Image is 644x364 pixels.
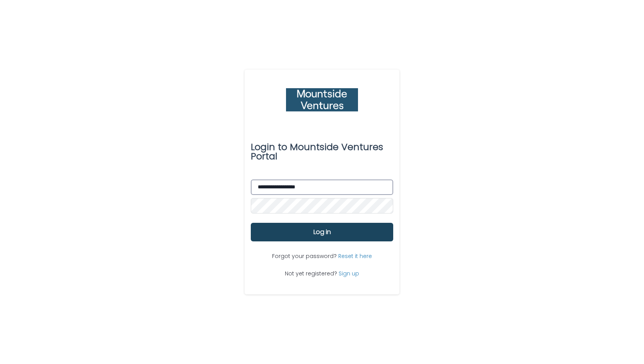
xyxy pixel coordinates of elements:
a: Reset it here [338,252,372,260]
div: Mountside Ventures Portal [251,136,393,167]
span: Forgot your password? [272,252,338,260]
button: Log in [251,223,393,241]
img: twZmyNITGKVq2kBU3Vg1 [286,88,358,111]
a: Sign up [339,270,359,277]
span: Login to [251,140,287,153]
span: Not yet registered? [285,270,339,277]
span: Log in [313,229,331,235]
